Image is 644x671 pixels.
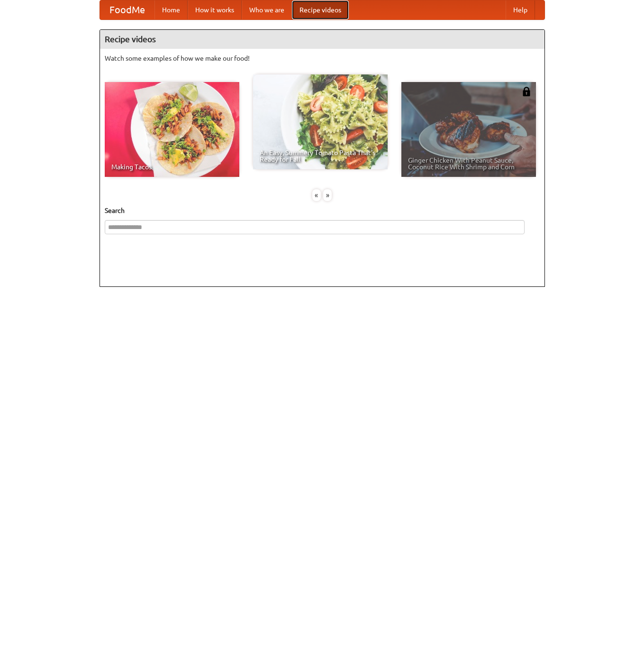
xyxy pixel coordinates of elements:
a: Who we are [242,0,292,19]
a: Recipe videos [292,0,349,19]
div: » [323,189,332,201]
img: 483408.png [522,87,531,96]
a: How it works [188,0,242,19]
a: FoodMe [100,0,154,19]
a: Help [506,0,535,19]
a: Making Tacos [105,82,239,177]
span: An Easy, Summery Tomato Pasta That's Ready for Fall [260,149,381,163]
a: An Easy, Summery Tomato Pasta That's Ready for Fall [253,74,388,169]
h5: Search [105,206,540,215]
p: Watch some examples of how we make our food! [105,54,540,63]
span: Making Tacos [111,164,233,170]
a: Home [154,0,188,19]
h4: Recipe videos [100,30,544,49]
div: « [312,189,321,201]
